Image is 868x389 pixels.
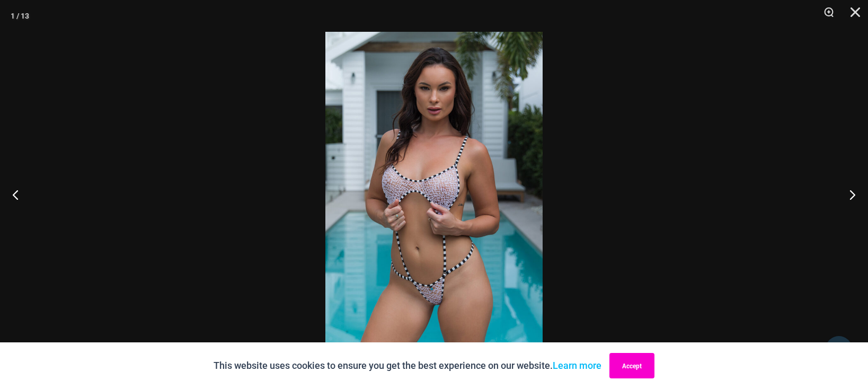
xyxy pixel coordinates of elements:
div: 1 / 13 [11,8,29,24]
p: This website uses cookies to ensure you get the best experience on our website. [214,358,601,374]
img: Inferno Mesh Black White 8561 One Piece 05 [325,32,543,357]
button: Accept [609,353,654,378]
button: Next [828,168,868,221]
a: Learn more [553,360,601,371]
